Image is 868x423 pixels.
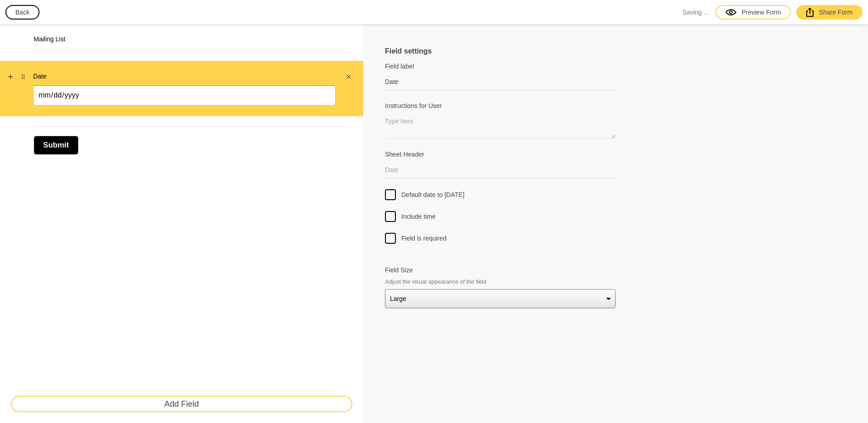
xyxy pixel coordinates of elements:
label: Field label [385,62,616,71]
span: Default date to [DATE] [401,190,464,199]
input: Enter your label [385,74,616,90]
span: Include time [401,212,435,221]
span: Saving … [682,8,710,17]
label: Instructions for User [385,101,616,110]
svg: Drag [20,74,26,79]
a: Share Form [796,5,863,20]
h5: Field settings [385,46,559,56]
span: Adjust the visual appearance of the field [385,277,616,286]
svg: Close [346,74,351,79]
h2: Mailing List [34,34,348,44]
div: Share Form [806,8,853,17]
button: Add [5,72,15,82]
span: Field is required [401,234,447,243]
input: Date [385,162,616,178]
button: Close [344,72,354,82]
button: Submit [34,136,79,155]
label: Field Size [385,266,616,275]
a: Preview Form [715,5,791,20]
svg: Add [8,74,13,79]
button: Add Field [11,396,352,412]
label: Sheet Header [385,150,616,159]
label: Date [33,72,335,81]
button: Back [5,5,39,20]
button: Drag [18,72,28,82]
div: Preview Form [725,8,781,17]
